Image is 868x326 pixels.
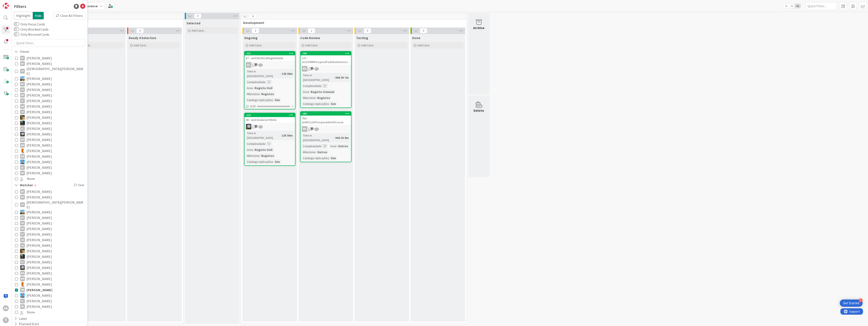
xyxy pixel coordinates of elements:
[15,270,84,276] button: MP [PERSON_NAME]
[3,317,9,323] div: T
[15,243,84,248] button: IO [PERSON_NAME]
[15,265,84,270] button: LS [PERSON_NAME]
[301,66,351,72] div: BS
[27,109,52,115] span: [PERSON_NAME]
[15,142,84,148] button: MR [PERSON_NAME]
[280,71,281,76] span: :
[14,32,19,37] button: Only Mirrored Cards
[329,144,336,148] div: Area
[254,86,273,90] div: Registo Civil
[9,1,19,6] span: Support
[474,108,484,113] div: Delete
[15,232,84,237] button: FC [PERSON_NAME]
[14,22,19,26] button: Only Focus Cards
[337,144,349,148] div: Outros
[334,135,334,140] span: :
[334,135,350,140] div: 94d 3h 8m
[412,36,420,40] span: Done
[20,260,25,264] div: LC
[27,170,52,176] span: [PERSON_NAME]
[273,159,274,164] span: :
[14,316,27,321] div: Label
[254,147,273,152] div: Registo Civil
[27,55,52,61] span: [PERSON_NAME]
[859,298,863,302] div: 4
[20,87,25,92] div: FA
[302,150,316,154] div: Milestone
[301,112,351,116] div: 186
[14,49,30,54] div: Owner
[301,51,351,55] div: 146
[27,270,52,276] span: [PERSON_NAME]
[20,148,25,153] img: RL
[20,288,25,292] div: RB
[15,55,84,61] button: AP [PERSON_NAME]
[281,133,294,138] div: 12h 56m
[15,220,84,226] button: FA [PERSON_NAME]
[20,160,25,164] img: SF
[246,131,280,140] div: Time in [GEOGRAPHIC_DATA]
[252,28,259,33] span: 2
[14,32,49,37] label: Only Mirrored Cards
[27,98,52,104] span: [PERSON_NAME]
[253,86,254,90] span: :
[249,14,256,19] span: 4
[301,51,351,65] div: 146271 - wsSICRIMPesquisaPedidosHistorico
[301,116,351,125] div: 784 - wsRECLUSPesquisaIdentificacao
[20,243,25,248] div: IO
[27,66,84,76] span: [DEMOGRAPHIC_DATA][PERSON_NAME]
[14,39,85,47] input: Quick Filter...
[247,114,295,117] div: 113
[334,75,334,80] span: :
[15,287,84,293] button: RB [PERSON_NAME]
[246,124,251,129] img: LS
[20,110,25,114] div: IO
[15,104,84,109] button: GN [PERSON_NAME]
[20,189,25,194] div: AP
[27,131,52,137] span: [PERSON_NAME]
[265,141,266,146] span: :
[16,21,178,25] span: Upstream
[316,95,316,100] span: :
[20,226,25,231] div: FM
[27,176,35,181] span: None
[253,147,254,152] span: :
[244,36,258,40] span: Ongoing
[20,282,25,287] img: RL
[301,112,351,125] div: 186784 - wsRECLUSPesquisaIdentificacao
[14,3,26,10] div: Filters
[255,63,257,66] span: 2
[3,305,9,311] div: RB
[15,66,84,76] button: CP [DEMOGRAPHIC_DATA][PERSON_NAME]
[73,182,85,188] div: Clear
[310,90,335,94] div: Registo Criminal
[265,80,266,84] span: :
[336,144,337,148] span: :
[245,55,295,61] div: 87 - wsICNotificaElegibilidade
[27,209,52,215] span: [PERSON_NAME]
[27,76,52,81] span: [PERSON_NAME]
[27,293,52,298] span: [PERSON_NAME]
[245,124,295,129] div: LS
[27,215,52,220] span: [PERSON_NAME]
[27,154,52,159] span: [PERSON_NAME]
[15,170,84,176] button: VM [PERSON_NAME]
[27,200,84,209] span: [DEMOGRAPHIC_DATA][PERSON_NAME]
[14,12,33,19] span: Highlight
[246,147,253,152] div: Area
[274,98,281,102] div: Sim
[27,276,52,282] span: [PERSON_NAME]
[246,62,251,68] div: SL
[27,159,52,165] span: [PERSON_NAME]
[20,104,25,109] div: GN
[247,52,295,55] div: 112
[309,90,310,94] span: :
[302,156,329,160] div: Catalogo Aplicações
[14,22,45,27] label: Only Focus Cards
[20,299,25,303] div: SL
[260,92,260,96] span: :
[20,132,25,137] img: LS
[27,115,52,120] span: [PERSON_NAME]
[27,81,52,87] span: [PERSON_NAME]
[300,51,351,108] a: 146271 - wsSICRIMPesquisaPedidosHistoricoBSTime in [GEOGRAPHIC_DATA]:94d 3h 7mComplexidade:Area:R...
